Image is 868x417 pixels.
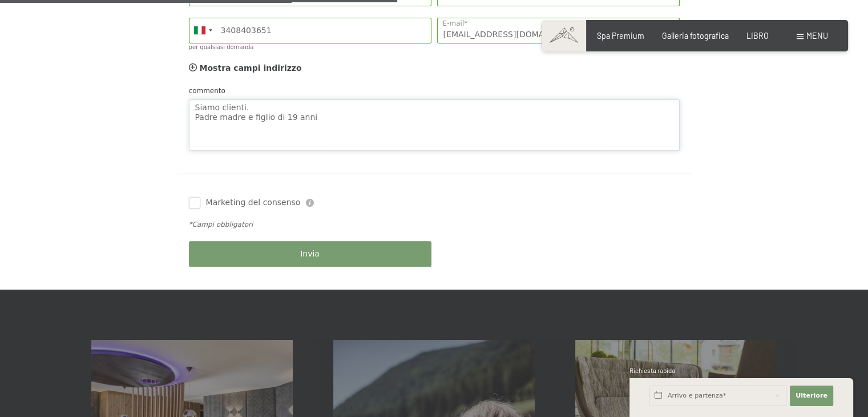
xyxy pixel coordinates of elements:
[790,386,833,406] button: Ulteriore
[189,44,254,50] font: per qualsiasi domanda
[597,31,644,41] a: Spa Premium
[189,18,431,43] input: 312 345 6789
[629,367,675,374] font: Richiesta rapida
[300,249,320,258] font: Invia
[806,31,828,41] font: menu
[189,18,216,43] div: Italy (Italia): +39
[189,220,253,228] font: *Campi obbligatori
[662,31,729,41] a: Galleria fotografica
[796,392,827,399] font: Ulteriore
[189,241,431,267] button: Invia
[746,31,769,41] a: LIBRO
[200,63,302,73] font: Mostra campi indirizzo
[206,198,301,207] font: Marketing del consenso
